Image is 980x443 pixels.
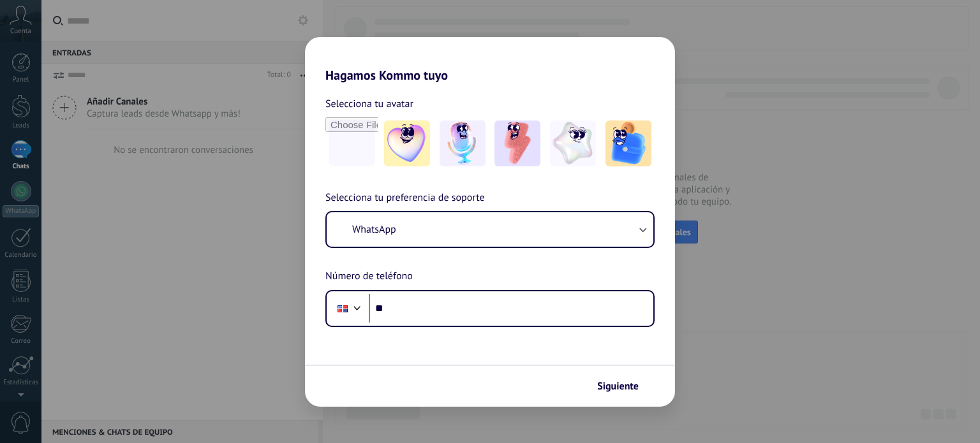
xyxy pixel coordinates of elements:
[330,295,355,322] div: Dominican Republic: + 1
[440,120,486,166] img: -2.jpeg
[550,120,596,166] img: -4.jpeg
[325,268,413,285] span: Número de teléfono
[305,37,675,83] h2: Hagamos Kommo tuyo
[327,212,653,247] button: WhatsApp
[605,120,651,166] img: -5.jpeg
[325,190,485,207] span: Selecciona tu preferencia de soporte
[591,375,656,397] button: Siguiente
[494,120,540,166] img: -3.jpeg
[384,120,430,166] img: -1.jpeg
[597,382,639,391] span: Siguiente
[352,223,396,236] span: WhatsApp
[325,96,413,112] span: Selecciona tu avatar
